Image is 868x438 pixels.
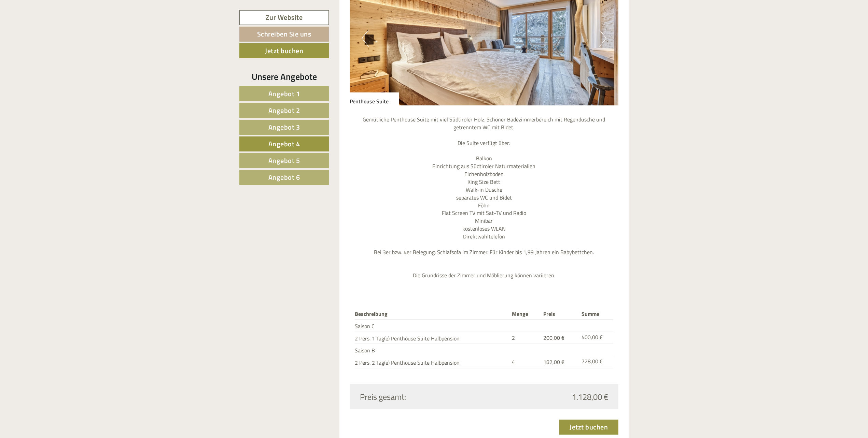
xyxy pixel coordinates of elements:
[239,70,329,83] div: Unsere Angebote
[572,391,608,403] span: 1.128,00 €
[355,344,509,356] td: Saison B
[355,309,509,319] th: Beschreibung
[239,43,329,58] a: Jetzt buchen
[355,391,484,403] div: Preis gesamt:
[543,358,564,366] span: 182,00 €
[355,319,509,332] td: Saison C
[355,332,509,344] td: 2 Pers. 1 Tag(e) Penthouse Suite Halbpension
[599,30,606,47] button: Next
[541,309,579,319] th: Preis
[509,332,541,344] td: 2
[559,420,618,435] a: Jetzt buchen
[268,172,300,182] span: Angebot 6
[350,92,399,105] div: Penthouse Suite
[362,30,369,47] button: Previous
[579,332,613,344] td: 400,00 €
[268,155,300,166] span: Angebot 5
[268,122,300,132] span: Angebot 3
[268,105,300,116] span: Angebot 2
[268,88,300,99] span: Angebot 1
[268,138,300,149] span: Angebot 4
[239,10,329,25] a: Zur Website
[579,356,613,368] td: 728,00 €
[543,334,564,342] span: 200,00 €
[509,356,541,368] td: 4
[350,116,619,279] p: Gemütliche Penthouse Suite mit viel Südtiroler Holz. Schöner Badezimmerbereich mit Regendusche un...
[355,356,509,368] td: 2 Pers. 2 Tag(e) Penthouse Suite Halbpension
[239,27,329,42] a: Schreiben Sie uns
[579,309,613,319] th: Summe
[509,309,541,319] th: Menge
